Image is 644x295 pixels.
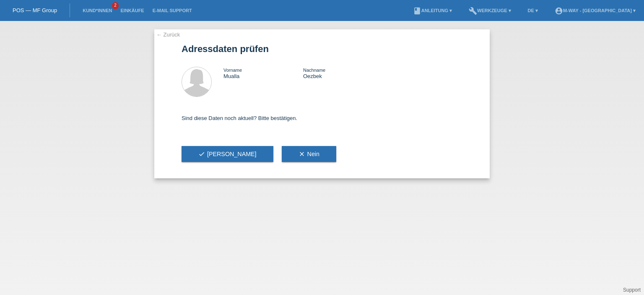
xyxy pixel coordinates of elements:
span: [PERSON_NAME] [198,151,257,157]
a: bookAnleitung ▾ [409,8,456,13]
a: POS — MF Group [13,7,57,13]
i: check [198,151,205,157]
span: Nachname [303,68,325,73]
a: E-Mail Support [148,8,196,13]
a: Einkäufe [116,8,148,13]
a: ← Zurück [156,31,180,38]
i: account_circle [555,7,563,15]
span: Nein [299,151,319,157]
div: Sind diese Daten noch aktuell? Bitte bestätigen. [182,107,462,130]
div: Oezbek [303,67,383,79]
i: clear [299,151,305,157]
a: account_circlem-way - [GEOGRAPHIC_DATA] ▾ [551,8,640,13]
div: Mualla [223,67,303,79]
button: check[PERSON_NAME] [182,146,273,162]
a: DE ▾ [524,8,542,13]
i: build [469,7,477,15]
a: Kund*innen [78,8,116,13]
span: 2 [112,2,119,9]
i: book [413,7,421,15]
a: Support [623,287,641,293]
span: Vorname [223,68,242,73]
h1: Adressdaten prüfen [182,44,462,54]
a: buildWerkzeuge ▾ [465,8,515,13]
button: clearNein [282,146,336,162]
